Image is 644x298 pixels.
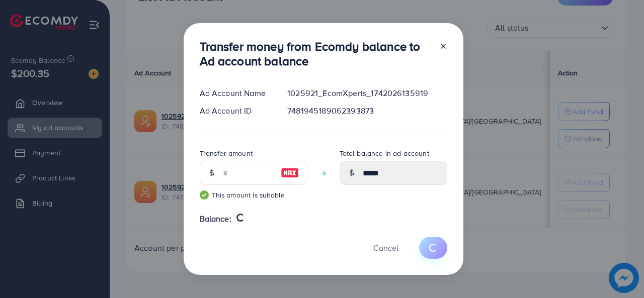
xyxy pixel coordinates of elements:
[200,39,431,68] h3: Transfer money from Ecomdy balance to Ad account balance
[200,190,209,200] img: guide
[200,190,307,200] small: This amount is suitable
[200,213,231,225] span: Balance:
[192,105,280,117] div: Ad Account ID
[200,148,253,158] label: Transfer amount
[281,167,299,179] img: image
[192,87,280,99] div: Ad Account Name
[340,148,429,158] label: Total balance in ad account
[373,242,398,253] span: Cancel
[279,105,455,117] div: 7481945189062393873
[361,237,411,258] button: Cancel
[279,87,455,99] div: 1025921_EcomXperts_1742026135919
